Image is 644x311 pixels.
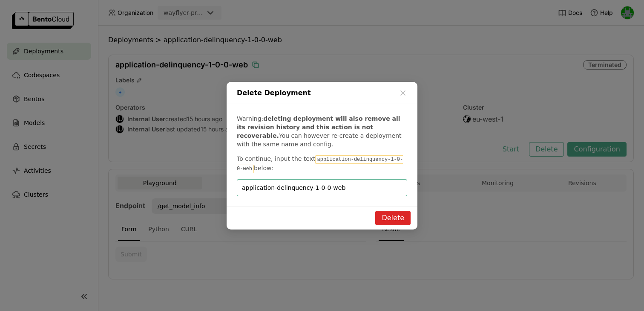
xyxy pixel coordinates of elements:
code: application-delinquency-1-0-0-web [237,155,403,173]
div: Delete Deployment [227,82,417,104]
span: Warning: [237,115,263,122]
div: dialog [227,82,417,230]
button: Delete [375,211,411,225]
span: To continue, input the text [237,155,315,162]
span: You can however re-create a deployment with the same name and config. [237,132,402,148]
span: below: [254,165,273,171]
b: deleting deployment will also remove all its revision history and this action is not recoverable. [237,115,400,139]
